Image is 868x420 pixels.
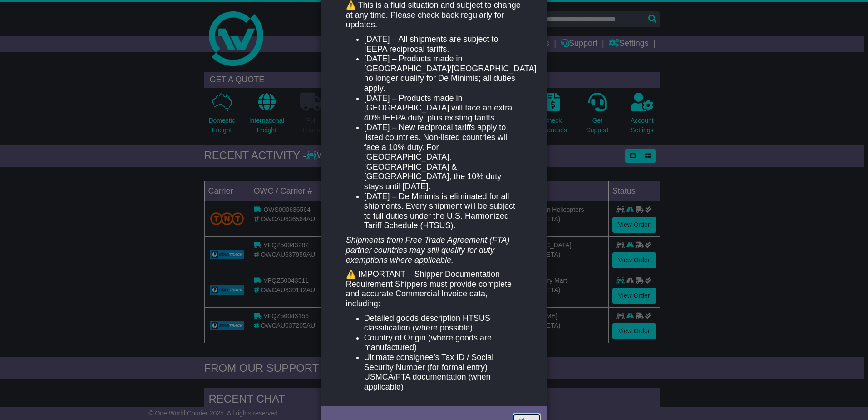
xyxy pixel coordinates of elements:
li: Ultimate consignee’s Tax ID / Social Security Number (for formal entry) USMCA/FTA documentation (... [364,353,522,392]
p: ⚠️ IMPORTANT – Shipper Documentation Requirement Shippers must provide complete and accurate Comm... [346,270,522,309]
li: Detailed goods description HTSUS classification (where possible) [364,314,522,333]
li: [DATE] – Products made in [GEOGRAPHIC_DATA]/[GEOGRAPHIC_DATA] no longer qualify for De Minimis; a... [364,54,522,93]
li: [DATE] – All shipments are subject to IEEPA reciprocal tariffs. [364,35,522,54]
em: Shipments from Free Trade Agreement (FTA) partner countries may still qualify for duty exemptions... [346,235,510,264]
li: [DATE] – New reciprocal tariffs apply to listed countries. Non-listed countries will face a 10% d... [364,123,522,191]
li: Country of Origin (where goods are manufactured) [364,333,522,353]
li: [DATE] – De Minimis is eliminated for all shipments. Every shipment will be subject to full dutie... [364,192,522,231]
p: ⚠️ This is a fluid situation and subject to change at any time. Please check back regularly for u... [346,0,522,30]
li: [DATE] – Products made in [GEOGRAPHIC_DATA] will face an extra 40% IEEPA duty, plus existing tari... [364,94,522,123]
